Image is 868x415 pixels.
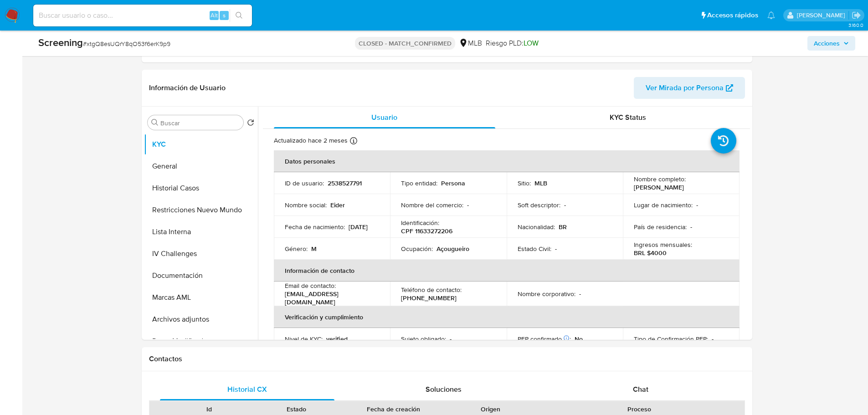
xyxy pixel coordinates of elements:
p: - [712,335,714,343]
button: IV Challenges [144,243,258,265]
p: Nombre del comercio : [401,201,463,209]
p: Género : [285,245,308,253]
p: No [575,335,583,343]
p: BRL $4000 [634,249,667,257]
span: Acciones [814,36,840,51]
button: Lista Interna [144,221,258,243]
span: Riesgo PLD: [486,38,539,48]
div: Estado [259,405,334,414]
p: verified [326,335,348,343]
span: Historial CX [227,384,267,395]
h1: Información de Usuario [149,83,226,92]
span: LOW [524,38,539,48]
button: Marcas AML [144,287,258,308]
h1: Contactos [149,354,745,364]
p: CLOSED - MATCH_CONFIRMED [355,37,455,50]
p: [EMAIL_ADDRESS][DOMAIN_NAME] [285,290,376,306]
input: Buscar [160,119,240,127]
th: Información de contacto [274,260,740,282]
p: Estado Civil : [518,245,551,253]
p: - [579,290,581,298]
p: Sitio : [518,179,531,187]
div: Origen [453,405,528,414]
button: Historial Casos [144,177,258,199]
span: s [223,11,226,20]
p: [PHONE_NUMBER] [401,294,457,302]
p: Nombre corporativo : [518,290,575,298]
p: Identificación : [401,219,439,227]
p: - [555,245,557,253]
span: Usuario [371,112,397,123]
p: M [311,245,317,253]
p: Nombre social : [285,201,327,209]
div: Proceso [541,405,738,414]
p: CPF 11633272206 [401,227,452,235]
span: # xtgQ8esUQrY8qO53f6erK9p9 [83,39,170,48]
p: - [450,335,452,343]
div: Id [172,405,247,414]
p: Soft descriptor : [518,201,560,209]
span: Accesos rápidos [707,10,758,20]
p: Tipo entidad : [401,179,437,187]
div: MLB [459,38,482,48]
p: Ocupación : [401,245,433,253]
button: KYC [144,133,258,155]
span: Soluciones [426,384,462,395]
p: Eider [330,201,345,209]
span: Alt [211,11,218,20]
th: Verificación y cumplimiento [274,306,740,328]
span: 3.160.0 [848,21,863,29]
b: Screening [38,35,83,50]
p: - [564,201,566,209]
button: Acciones [807,36,855,51]
button: Datos Modificados [144,330,258,352]
th: Datos personales [274,150,740,172]
p: [DATE] [349,223,368,231]
p: Nivel de KYC : [285,335,323,343]
p: - [696,201,698,209]
span: KYC Status [610,112,646,123]
button: Volver al orden por defecto [247,119,254,129]
p: 2538527791 [328,179,362,187]
p: Tipo de Confirmación PEP : [634,335,708,343]
p: Nacionalidad : [518,223,555,231]
p: Teléfono de contacto : [401,286,462,294]
p: nicolas.tyrkiel@mercadolibre.com [797,11,848,20]
a: Notificaciones [767,11,775,19]
div: Fecha de creación [347,405,440,414]
p: Nombre completo : [634,175,686,183]
p: Ingresos mensuales : [634,241,692,249]
button: search-icon [230,9,248,22]
button: Restricciones Nuevo Mundo [144,199,258,221]
p: - [467,201,469,209]
span: Chat [633,384,648,395]
p: Actualizado hace 2 meses [274,136,348,145]
p: - [690,223,692,231]
p: Fecha de nacimiento : [285,223,345,231]
p: País de residencia : [634,223,687,231]
p: Persona [441,179,465,187]
p: MLB [534,179,547,187]
p: Email de contacto : [285,282,336,290]
p: [PERSON_NAME] [634,183,684,191]
p: PEP confirmado : [518,335,571,343]
p: BR [559,223,567,231]
a: Salir [852,10,861,20]
button: General [144,155,258,177]
button: Archivos adjuntos [144,308,258,330]
button: Buscar [151,119,159,126]
span: Ver Mirada por Persona [646,77,724,99]
button: Ver Mirada por Persona [634,77,745,99]
p: ID de usuario : [285,179,324,187]
button: Documentación [144,265,258,287]
p: Sujeto obligado : [401,335,446,343]
p: Lugar de nacimiento : [634,201,693,209]
input: Buscar usuario o caso... [33,10,252,21]
p: Açougueiro [437,245,469,253]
